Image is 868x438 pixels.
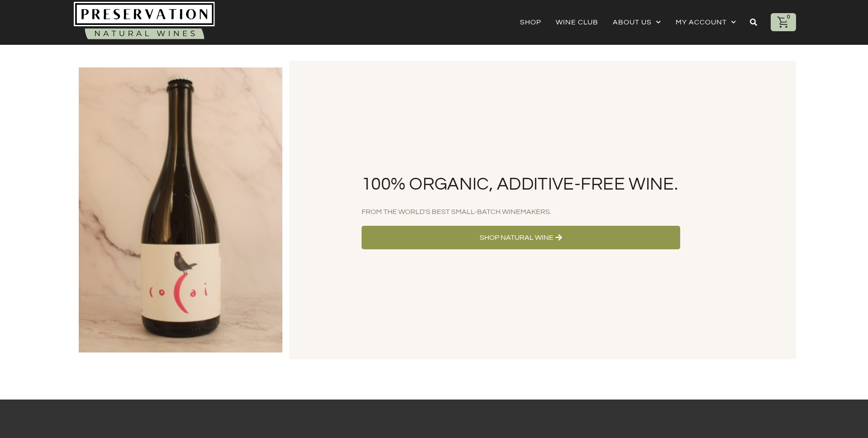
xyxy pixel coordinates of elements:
[613,16,661,29] a: About Us
[556,16,598,29] a: Wine Club
[362,207,724,217] h2: From the World's Best Small-Batch Winemakers.
[520,16,541,29] a: Shop
[74,2,215,42] img: Natural-organic-biodynamic-wine
[676,16,736,29] a: My account
[362,226,680,249] a: Shop Natural Wine
[784,13,792,21] div: 0
[520,16,736,29] nav: Menu
[480,233,553,243] span: Shop Natural Wine
[362,171,724,198] h1: 100% Organic, Additive-Free Wine.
